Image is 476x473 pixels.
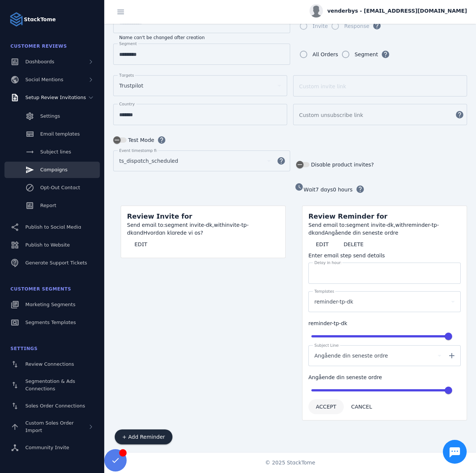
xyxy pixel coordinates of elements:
mat-label: Segment [119,41,137,46]
span: DELETE [343,242,364,247]
span: with [214,222,225,228]
span: Custom Sales Order Import [25,420,74,433]
span: Opt-Out Contact [40,185,80,190]
span: Publish to Social Media [25,224,81,230]
span: Review Invite for [127,212,192,220]
span: Settings [40,113,60,119]
button: CANCEL [344,399,380,414]
a: Community Invite [4,439,100,456]
span: Generate Support Tickets [25,260,87,266]
div: segment invite-dk, invite-tp-dk Hvordan klarede vi os? [127,221,279,237]
label: Disable product invites? [310,160,374,169]
mat-label: Country [119,102,135,106]
span: 7 days [315,187,333,193]
span: with [395,222,406,228]
span: Settings [10,346,38,351]
span: ts_dispatch_scheduled [119,156,178,165]
span: venderbys - [EMAIL_ADDRESS][DOMAIN_NAME] [327,7,467,15]
mat-hint: Name can't be changed after creation [119,33,205,41]
a: Segmentation & Ads Connections [4,374,100,396]
a: Marketing Segments [4,296,100,313]
span: Setup Review Invitations [25,95,86,100]
span: reminder-tp-dk [314,297,353,306]
span: Trustpilot [119,81,143,90]
button: + Add Reminder [115,429,172,444]
a: Subject lines [4,144,100,160]
a: Review Connections [4,356,100,372]
a: Generate Support Tickets [4,255,100,271]
button: ACCEPT [308,399,344,414]
span: Review Reminder for [308,212,387,220]
span: Social Mentions [25,77,63,82]
mat-label: Custom invite link [299,83,346,89]
a: Segments Templates [4,314,100,331]
button: venderbys - [EMAIL_ADDRESS][DOMAIN_NAME] [310,4,467,18]
span: ACCEPT [316,404,336,409]
label: Response [343,22,369,31]
span: Campaigns [40,167,67,172]
span: Send email to: [308,222,346,228]
a: Email templates [4,126,100,142]
button: EDIT [127,237,155,252]
mat-label: Templates [314,289,334,293]
input: Country [119,110,281,119]
a: Publish to Website [4,237,100,253]
span: Publish to Website [25,242,70,248]
mat-label: Targets [119,73,134,77]
strong: StackTome [24,16,56,23]
mat-icon: help [272,156,290,165]
label: Segment [353,50,378,59]
a: Campaigns [4,162,100,178]
label: Invite [311,22,328,31]
mat-icon: watch_later [295,182,304,191]
span: and [133,230,143,236]
input: Segment [119,50,284,59]
div: All Orders [312,50,338,59]
img: Logo image [9,12,24,27]
span: Segments Templates [25,320,76,325]
mat-label: Event timestamp field [119,148,162,153]
mat-label: Delay in hours [314,260,343,265]
span: and [315,230,325,236]
span: Community Invite [25,445,69,450]
span: Wait [304,187,315,193]
div: reminder-tp-dk [308,320,461,327]
div: segment invite-dk, reminder-tp-dk Angående din seneste ordre [308,221,461,237]
span: Segmentation & Ads Connections [25,378,75,391]
span: Marketing Segments [25,302,75,307]
span: Customer Segments [10,286,71,292]
a: Settings [4,108,100,124]
span: Angående din seneste ordre [314,351,388,360]
a: Opt-Out Contact [4,180,100,196]
span: © 2025 StackTome [265,459,315,467]
span: Review Connections [25,361,74,367]
button: EDIT [308,237,336,252]
span: EDIT [134,242,147,247]
span: 0 hours [333,187,353,193]
span: Subject lines [40,149,71,155]
a: Sales Order Connections [4,398,100,414]
mat-label: Custom unsubscribe link [299,112,363,118]
a: Publish to Social Media [4,219,100,235]
a: Report [4,197,100,214]
div: Enter email step send details [308,252,461,260]
span: CANCEL [351,404,372,409]
span: Email templates [40,131,80,137]
mat-label: Subject Lines [314,343,340,347]
label: Test Mode [127,136,154,145]
span: Dashboards [25,59,54,64]
span: Sales Order Connections [25,403,85,409]
span: EDIT [316,242,329,247]
button: DELETE [336,237,371,252]
mat-icon: add [443,351,461,360]
span: Customer Reviews [10,44,67,49]
span: Report [40,203,56,208]
img: profile.jpg [310,4,323,18]
span: + Add Reminder [122,434,165,439]
span: Send email to: [127,222,165,228]
div: Angående din seneste ordre [308,374,461,381]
